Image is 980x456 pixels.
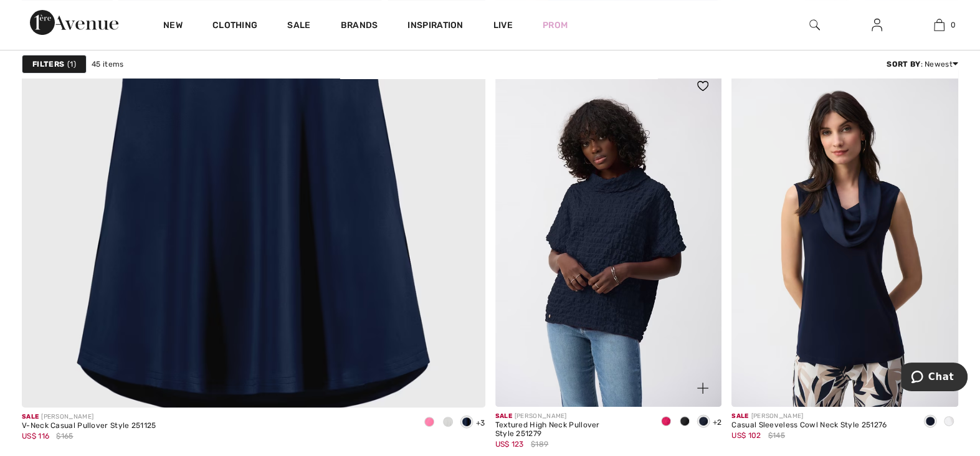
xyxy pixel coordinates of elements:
div: : Newest [887,59,958,70]
span: US$ 123 [495,440,524,449]
img: heart_black_full.svg [697,81,708,91]
span: Inspiration [407,20,463,33]
span: $165 [56,430,73,442]
div: [PERSON_NAME] [731,412,887,421]
span: $189 [531,439,548,450]
div: Midnight Blue [457,412,476,433]
a: Brands [341,20,378,33]
iframe: Opens a widget where you can chat to one of our agents [901,363,968,394]
a: Sign In [862,17,892,33]
div: Vanilla 30 [940,412,958,432]
span: Sale [731,412,748,420]
div: Midnight Blue [921,412,940,432]
span: US$ 116 [22,432,49,440]
span: Sale [22,413,39,420]
div: Bubble gum [420,412,439,433]
img: My Bag [934,17,944,32]
img: Textured High Neck Pullover Style 251279. Midnight Blue [495,67,722,407]
span: 45 items [92,59,123,70]
span: US$ 102 [731,431,761,440]
span: $145 [768,430,785,441]
div: Textured High Neck Pullover Style 251279 [495,421,647,439]
strong: Filters [32,59,64,70]
span: +2 [713,418,722,427]
a: 0 [908,17,969,32]
img: 1ère Avenue [30,10,118,35]
img: plus_v2.svg [697,382,708,394]
div: Casual Sleeveless Cowl Neck Style 251276 [731,421,887,430]
span: 0 [951,19,956,31]
div: Geranium [657,412,675,432]
a: Prom [543,19,568,32]
div: [PERSON_NAME] [495,412,647,421]
div: [PERSON_NAME] [22,412,156,422]
img: My Info [872,17,882,32]
div: Midnight Blue [694,412,713,432]
div: V-Neck Casual Pullover Style 251125 [22,422,156,430]
a: Clothing [212,20,257,33]
img: search the website [809,17,820,32]
img: Casual Sleeveless Cowl Neck Style 251276. Midnight Blue [731,67,958,407]
div: Black [675,412,694,432]
strong: Sort By [887,60,920,69]
a: Sale [287,20,310,33]
span: 1 [67,59,76,70]
div: Vanilla 30 [439,412,457,433]
a: New [163,20,183,33]
span: Sale [495,412,512,420]
a: Live [493,19,513,32]
span: +3 [476,419,485,427]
